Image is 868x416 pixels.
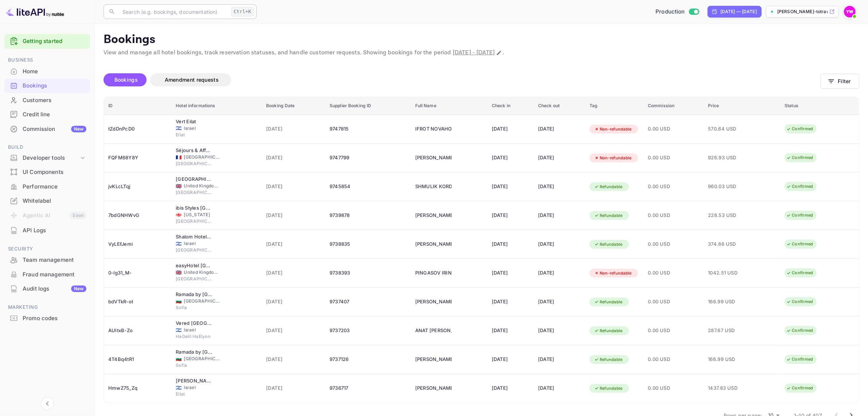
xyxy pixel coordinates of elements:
[266,125,321,133] span: [DATE]
[708,183,744,191] span: 960.03 USD
[104,97,859,403] table: booking table
[176,189,212,196] span: [GEOGRAPHIC_DATA]
[176,126,182,131] span: Israel
[415,123,452,135] div: IFROT NOVAHOV
[648,384,699,392] span: 0.00 USD
[262,97,325,115] th: Booking Date
[330,210,406,221] div: 9739878
[538,296,581,308] div: [DATE]
[104,73,821,86] div: account-settings tabs
[782,240,818,249] div: Confirmed
[415,152,452,164] div: LAETITIA MYRIAM BRUNOT
[176,205,212,212] div: ibis Styles Old Tbilisi
[184,154,220,160] span: [GEOGRAPHIC_DATA]
[780,97,859,115] th: Status
[266,183,321,191] span: [DATE]
[643,97,704,115] th: Commission
[589,211,627,220] div: Refundable
[4,253,90,267] div: Team management
[648,125,699,133] span: 0.00 USD
[821,74,859,89] button: Filter
[534,97,585,115] th: Check out
[176,184,182,188] span: United Kingdom of Great Britain and Northern Ireland
[330,382,406,394] div: 9736717
[108,382,167,394] div: HmwZ75_Zq
[4,152,90,164] div: Developer tools
[23,183,86,191] div: Performance
[176,385,182,390] span: Israel
[266,355,321,363] span: [DATE]
[4,268,90,282] div: Fraud management
[589,240,627,249] div: Refundable
[23,125,86,133] div: Commission
[176,299,182,304] span: Bulgaria
[492,296,529,308] div: [DATE]
[108,123,167,135] div: tZdDnPcD0
[108,354,167,365] div: 4T4Bq4tR1
[538,267,581,279] div: [DATE]
[176,328,182,333] span: Israel
[108,296,167,308] div: bdVTkR-ot
[114,77,138,83] span: Bookings
[176,391,212,397] span: Eilat
[176,132,212,138] span: Eilat
[589,298,627,307] div: Refundable
[165,77,219,83] span: Amendment requests
[23,96,86,105] div: Customers
[4,194,90,207] a: Whitelabel
[118,4,228,19] input: Search (e.g. bookings, documentation)
[648,211,699,219] span: 0.00 USD
[538,354,581,365] div: [DATE]
[176,118,212,125] div: Vert Eilat
[782,384,818,393] div: Confirmed
[708,355,744,363] span: 166.99 USD
[176,320,212,327] div: Vered Hagalil Holiday Village
[330,354,406,365] div: 9737126
[708,211,744,219] span: 228.53 USD
[495,49,503,57] button: Change date range
[266,298,321,306] span: [DATE]
[184,384,220,391] span: Israel
[411,97,487,115] th: Full Name
[4,311,90,326] div: Promo codes
[176,304,212,311] span: Sofia
[589,125,637,134] div: Non-refundable
[23,285,86,293] div: Audit logs
[4,282,90,296] div: Audit logsNew
[4,122,90,136] a: CommissionNew
[6,6,64,18] img: LiteAPI logo
[4,108,90,121] a: Credit line
[4,194,90,208] div: Whitelabel
[589,384,627,393] div: Refundable
[330,238,406,250] div: 9738835
[648,183,699,191] span: 0.00 USD
[176,270,182,275] span: United Kingdom of Great Britain and Northern Ireland
[330,123,406,135] div: 9747815
[415,382,452,394] div: ITZHAK SHABO
[176,291,212,298] div: Ramada by Wyndham Sofia City Center
[176,357,182,361] span: Bulgaria
[184,125,220,132] span: Israel
[777,8,828,15] p: [PERSON_NAME]-totravel...
[538,382,581,394] div: [DATE]
[648,355,699,363] span: 0.00 USD
[492,354,529,365] div: [DATE]
[41,397,54,410] button: Collapse navigation
[231,7,254,16] div: Ctrl+K
[4,108,90,122] div: Credit line
[108,267,167,279] div: 0-lg31_M-
[71,126,86,132] div: New
[648,240,699,248] span: 0.00 USD
[589,326,627,335] div: Refundable
[4,282,90,295] a: Audit logsNew
[708,298,744,306] span: 166.99 USD
[782,124,818,133] div: Confirmed
[23,314,86,323] div: Promo codes
[266,211,321,219] span: [DATE]
[23,256,86,264] div: Team management
[708,125,744,133] span: 570.64 USD
[538,181,581,193] div: [DATE]
[708,154,744,162] span: 926.93 USD
[708,327,744,335] span: 287.67 USD
[4,223,90,237] a: API Logs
